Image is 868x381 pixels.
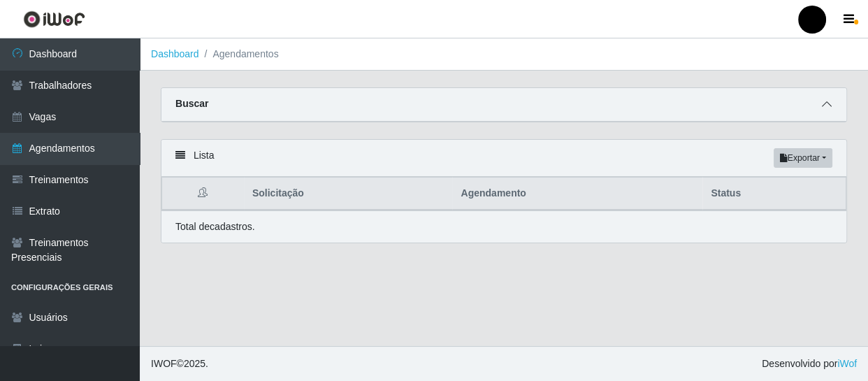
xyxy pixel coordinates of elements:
[452,178,702,210] th: Agendamento
[151,357,208,371] span: © 2025 .
[151,358,177,369] span: IWOF
[151,48,199,59] a: Dashboard
[161,140,846,177] div: Lista
[175,98,208,109] strong: Buscar
[837,358,857,369] a: iWof
[175,220,255,234] p: Total de cadastros.
[140,38,868,71] nav: breadcrumb
[199,47,279,62] li: Agendamentos
[774,148,832,168] button: Exportar
[762,357,857,371] span: Desenvolvido por
[244,178,453,210] th: Solicitação
[23,10,85,28] img: CoreUI Logo
[702,178,846,210] th: Status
